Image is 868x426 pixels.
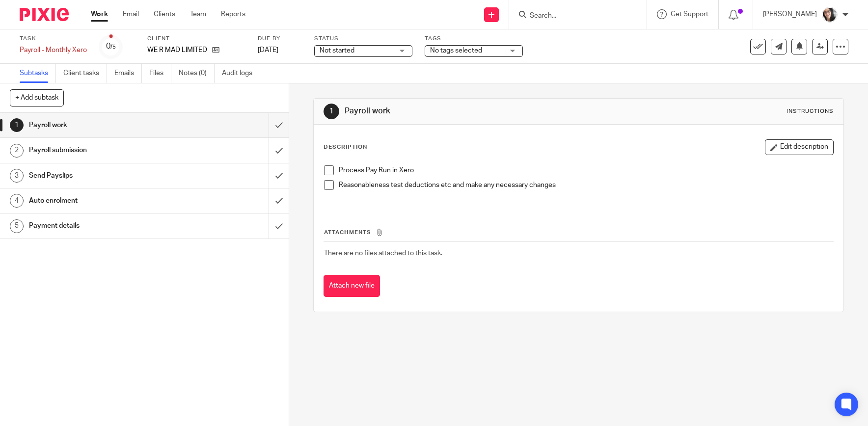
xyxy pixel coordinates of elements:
[787,107,834,115] div: Instructions
[339,180,833,190] p: Reasonableness test deductions etc and make any necessary changes
[10,194,24,208] div: 4
[20,45,87,55] div: Payroll - Monthly Xero
[10,144,24,158] div: 2
[222,64,260,83] a: Audit logs
[29,143,182,158] h1: Payroll submission
[147,45,207,55] p: WE R MAD LIMITED
[149,64,171,83] a: Files
[10,169,24,183] div: 3
[29,168,182,183] h1: Send Payslips
[339,165,833,175] p: Process Pay Run in Xero
[29,118,182,133] h1: Payroll work
[765,139,834,155] button: Edit description
[190,9,206,19] a: Team
[324,143,367,151] p: Description
[20,64,56,83] a: Subtasks
[123,9,139,19] a: Email
[147,35,245,43] label: Client
[324,275,380,297] button: Attach new file
[63,64,107,83] a: Client tasks
[106,41,116,52] div: 0
[114,64,142,83] a: Emails
[430,47,482,54] span: No tags selected
[320,47,354,54] span: Not started
[258,47,278,53] span: [DATE]
[324,230,371,235] span: Attachments
[314,35,412,43] label: Status
[179,64,215,83] a: Notes (0)
[822,7,838,23] img: me%20(1).jpg
[529,12,617,21] input: Search
[110,44,116,50] small: /5
[10,118,24,132] div: 1
[425,35,523,43] label: Tags
[91,9,108,19] a: Work
[154,9,175,19] a: Clients
[258,35,302,43] label: Due by
[671,11,708,18] span: Get Support
[20,35,87,43] label: Task
[29,218,182,233] h1: Payment details
[29,193,182,208] h1: Auto enrolment
[763,9,817,19] p: [PERSON_NAME]
[324,104,339,119] div: 1
[345,106,599,116] h1: Payroll work
[324,250,442,257] span: There are no files attached to this task.
[20,8,69,21] img: Pixie
[221,9,245,19] a: Reports
[10,89,64,106] button: + Add subtask
[10,219,24,233] div: 5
